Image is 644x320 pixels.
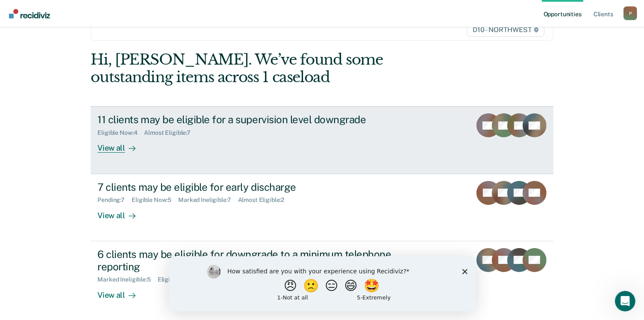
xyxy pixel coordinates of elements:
div: Hi, [PERSON_NAME]. We’ve found some outstanding items across 1 caseload [91,51,461,86]
div: Almost Eligible : 2 [238,196,291,204]
div: Almost Eligible : 7 [144,129,197,136]
div: 6 clients may be eligible for downgrade to a minimum telephone reporting [97,248,397,273]
img: Recidiviz [9,9,50,18]
span: D10 - NORTHWEST [467,23,544,37]
iframe: Intercom live chat [615,291,635,311]
a: 11 clients may be eligible for a supervision level downgradeEligible Now:4Almost Eligible:7View all [91,106,553,174]
button: Profile dropdown button [623,6,637,20]
div: Eligible Now : 4 [97,129,144,136]
div: View all [97,204,145,220]
iframe: Survey by Kim from Recidiviz [169,256,475,311]
div: 7 clients may be eligible for early discharge [97,181,397,193]
div: 11 clients may be eligible for a supervision level downgrade [97,113,397,126]
div: Marked Ineligible : 5 [97,276,157,283]
a: 7 clients may be eligible for early dischargePending:7Eligible Now:5Marked Ineligible:7Almost Eli... [91,174,553,241]
div: View all [97,283,145,300]
div: Eligible Now : 5 [132,196,178,204]
div: Eligible Now : 4 [158,276,204,283]
div: View all [97,136,145,153]
div: P [623,6,637,20]
div: Pending : 7 [97,196,132,204]
div: Marked Ineligible : 7 [178,196,238,204]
